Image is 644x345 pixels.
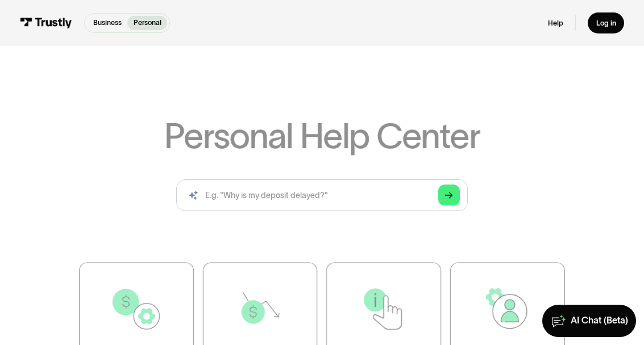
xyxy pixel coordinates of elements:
[571,315,628,327] div: AI Chat (Beta)
[548,19,563,28] a: Help
[87,16,127,31] a: Business
[542,305,636,337] a: AI Chat (Beta)
[596,19,616,28] div: Log in
[20,18,72,28] img: Trustly Logo
[164,119,480,154] h1: Personal Help Center
[176,179,467,212] form: Search
[588,12,624,33] a: Log in
[176,179,467,212] input: search
[93,18,122,28] p: Business
[127,16,167,31] a: Personal
[134,18,161,28] p: Personal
